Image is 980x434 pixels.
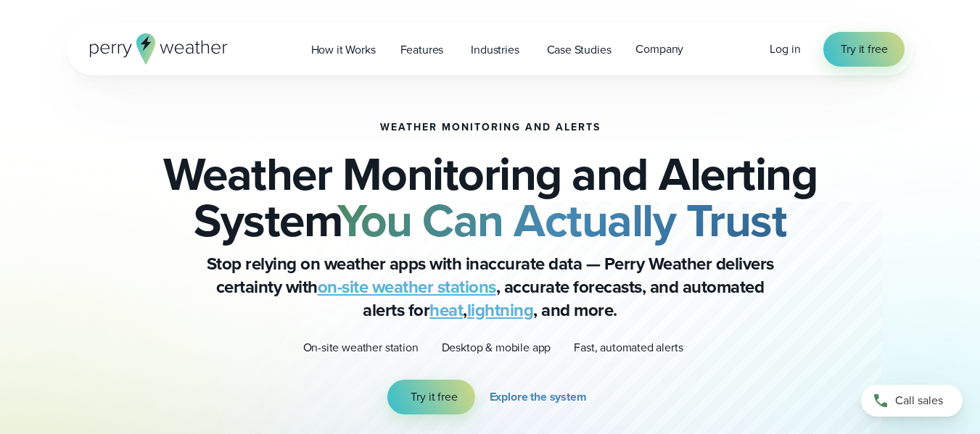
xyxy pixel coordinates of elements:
[411,388,457,406] span: Try it free
[442,339,551,356] p: Desktop & mobile app
[299,35,388,64] a: How it Works
[490,388,587,406] span: Explore the system
[574,339,683,356] p: Fast, automated alerts
[337,186,786,254] strong: You Can Actually Trust
[303,339,419,356] p: On-site weather station
[400,41,444,59] span: Features
[429,297,463,323] a: heat
[770,41,800,57] span: Log in
[318,274,496,300] a: on-site weather stations
[311,41,376,59] span: How it Works
[841,41,887,58] span: Try it free
[139,151,841,243] h2: Weather Monitoring and Alerting System
[823,32,905,67] a: Try it free
[635,41,683,58] span: Company
[471,41,519,59] span: Industries
[547,41,612,59] span: Case Studies
[770,41,800,58] a: Log in
[467,297,534,323] a: lightning
[380,122,601,133] h1: Weather Monitoring and Alerts
[535,35,624,64] a: Case Studies
[861,385,963,417] a: Call sales
[895,392,943,409] span: Call sales
[200,252,781,322] p: Stop relying on weather apps with inaccurate data — Perry Weather delivers certainty with , accur...
[490,380,593,414] a: Explore the system
[387,380,474,414] a: Try it free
